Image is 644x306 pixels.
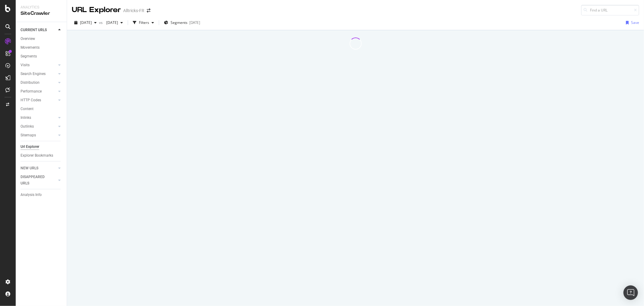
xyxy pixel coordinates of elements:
div: Content [21,106,34,112]
a: Inlinks [21,115,56,121]
button: Filters [130,18,156,28]
div: URL Explorer [72,5,121,15]
div: HTTP Codes [21,97,41,103]
button: Save [623,18,639,28]
a: Performance [21,88,56,95]
a: NEW URLS [21,165,56,171]
a: Outlinks [21,123,56,130]
a: Content [21,106,62,112]
a: HTTP Codes [21,97,56,103]
a: Overview [21,36,62,42]
div: arrow-right-arrow-left [147,8,150,13]
a: Url Explorer [21,144,62,150]
div: Analysis Info [21,192,42,198]
div: DISAPPEARED URLS [21,174,51,187]
div: Url Explorer [21,144,39,150]
a: DISAPPEARED URLS [21,174,56,187]
a: Segments [21,53,62,60]
span: Segments [171,20,187,25]
a: Movements [21,44,62,51]
div: Save [631,20,639,25]
div: Visits [21,62,30,68]
div: Segments [21,53,37,60]
div: Sitemaps [21,132,36,138]
button: [DATE] [72,18,99,28]
div: SiteCrawler [21,10,62,17]
a: Search Engines [21,71,56,77]
a: Sitemaps [21,132,56,138]
div: [DATE] [189,20,200,25]
div: Alltricks-FR [123,8,144,14]
div: NEW URLS [21,165,38,171]
a: Distribution [21,80,56,86]
span: 2025 Sep. 15th [80,20,92,25]
div: Movements [21,44,40,51]
span: 2025 Sep. 1st [104,20,118,25]
div: Overview [21,36,35,42]
input: Find a URL [581,5,639,15]
div: Open Intercom Messenger [623,285,638,300]
span: vs [99,20,104,25]
div: Explorer Bookmarks [21,152,53,159]
a: CURRENT URLS [21,27,56,33]
button: Segments[DATE] [162,18,203,28]
a: Visits [21,62,56,68]
div: Analytics [21,5,62,10]
div: Filters [139,20,149,25]
div: Outlinks [21,123,34,130]
div: Search Engines [21,71,46,77]
div: CURRENT URLS [21,27,47,33]
div: Inlinks [21,115,31,121]
div: Performance [21,88,42,95]
div: Distribution [21,80,40,86]
a: Analysis Info [21,192,62,198]
button: [DATE] [104,18,125,28]
a: Explorer Bookmarks [21,152,62,159]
